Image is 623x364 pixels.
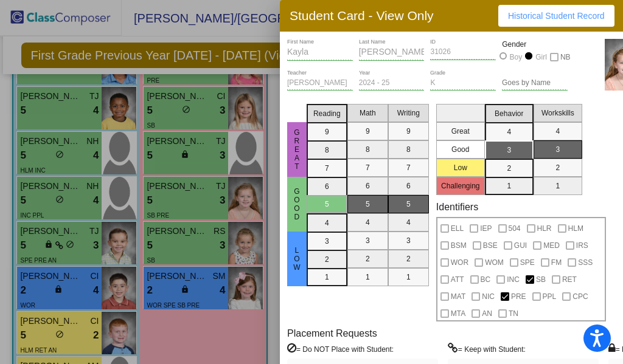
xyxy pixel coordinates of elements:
span: SPE [520,255,535,270]
input: year [359,79,425,88]
span: HLM [568,221,583,236]
label: = Do NOT Place with Student: [287,343,394,355]
span: ELL [451,221,464,236]
label: Placement Requests [287,328,377,339]
span: Great [291,128,302,171]
span: SB [536,272,546,287]
span: Historical Student Record [508,11,605,21]
span: PRE [511,289,526,304]
span: CPC [573,289,588,304]
span: INC [507,272,520,287]
label: Identifiers [436,201,478,213]
span: ATT [451,272,464,287]
span: AN [482,306,492,321]
span: TN [509,306,518,321]
div: Boy [509,52,523,63]
input: goes by name [502,79,568,88]
span: GUI [514,238,527,253]
button: Historical Student Record [498,5,614,27]
input: teacher [287,79,353,88]
span: FM [551,255,562,270]
span: RET [562,272,577,287]
span: MTA [451,306,465,321]
span: PPL [543,289,557,304]
span: BSM [451,238,467,253]
span: Good [291,187,302,221]
input: grade [430,79,496,88]
span: MAT [451,289,465,304]
span: SSS [578,255,593,270]
h3: Student Card - View Only [290,8,434,23]
span: IEP [480,221,492,236]
span: NB [560,50,571,64]
span: WOM [485,255,504,270]
span: BSE [483,238,498,253]
span: IRS [576,238,588,253]
label: = Keep with Student: [448,343,526,355]
span: 504 [509,221,521,236]
mat-label: Gender [502,39,568,50]
span: WOR [451,255,468,270]
div: Girl [535,52,547,63]
span: BC [481,272,491,287]
span: Low [291,246,302,272]
span: HLR [537,221,552,236]
span: NIC [482,289,495,304]
span: MED [543,238,560,253]
input: Enter ID [430,48,496,57]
